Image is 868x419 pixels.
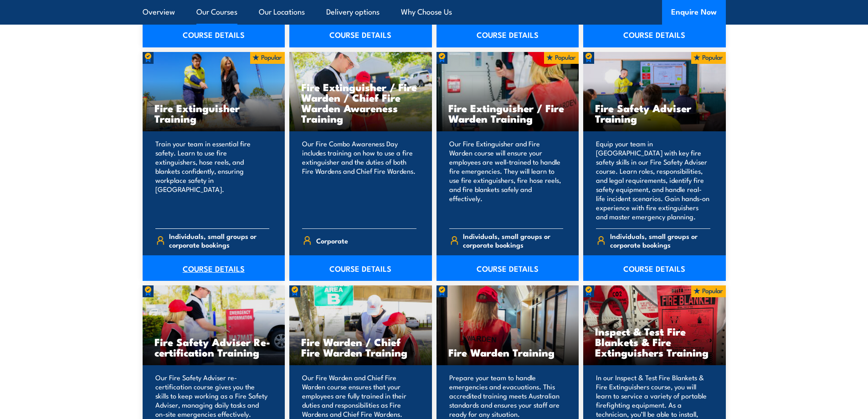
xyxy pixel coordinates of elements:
[448,347,567,357] h3: Fire Warden Training
[437,22,579,47] a: COURSE DETAILS
[302,139,416,221] p: Our Fire Combo Awareness Day includes training on how to use a fire extinguisher and the duties o...
[301,336,420,357] h3: Fire Warden / Chief Fire Warden Training
[289,255,432,281] a: COURSE DETAILS
[169,232,269,249] span: Individuals, small groups or corporate bookings
[449,139,564,221] p: Our Fire Extinguisher and Fire Warden course will ensure your employees are well-trained to handl...
[610,232,710,249] span: Individuals, small groups or corporate bookings
[583,22,726,47] a: COURSE DETAILS
[463,232,563,249] span: Individuals, small groups or corporate bookings
[595,103,714,124] h3: Fire Safety Adviser Training
[289,22,432,47] a: COURSE DETAILS
[316,233,348,248] span: Corporate
[437,255,579,281] a: COURSE DETAILS
[301,82,420,124] h3: Fire Extinguisher / Fire Warden / Chief Fire Warden Awareness Training
[154,336,273,357] h3: Fire Safety Adviser Re-certification Training
[155,139,270,221] p: Train your team in essential fire safety. Learn to use fire extinguishers, hose reels, and blanke...
[448,103,567,124] h3: Fire Extinguisher / Fire Warden Training
[583,255,726,281] a: COURSE DETAILS
[143,22,285,47] a: COURSE DETAILS
[143,255,285,281] a: COURSE DETAILS
[154,103,273,124] h3: Fire Extinguisher Training
[595,326,714,357] h3: Inspect & Test Fire Blankets & Fire Extinguishers Training
[596,139,710,221] p: Equip your team in [GEOGRAPHIC_DATA] with key fire safety skills in our Fire Safety Adviser cours...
